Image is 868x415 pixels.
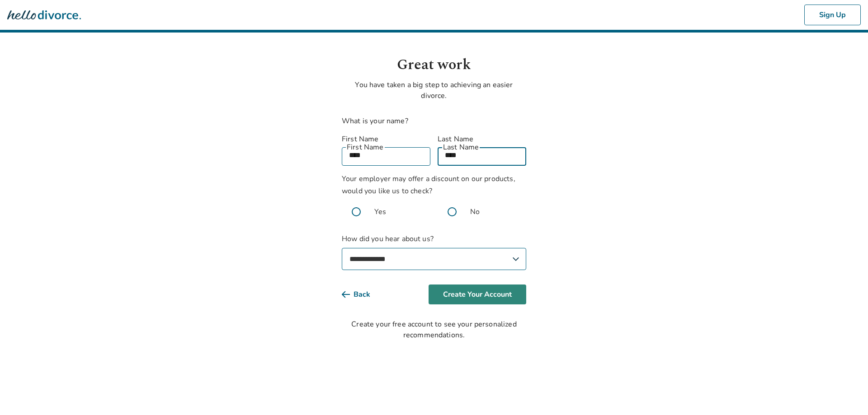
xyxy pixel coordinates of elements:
label: What is your name? [342,116,408,126]
span: Your employer may offer a discount on our products, would you like us to check? [342,174,515,196]
label: How did you hear about us? [342,233,526,270]
select: How did you hear about us? [342,248,526,270]
span: Yes [374,206,386,217]
button: Back [342,284,385,304]
h1: Great work [342,54,526,76]
label: Last Name [438,134,526,145]
label: First Name [342,134,430,145]
button: Create Your Account [429,284,526,304]
p: You have taken a big step to achieving an easier divorce. [342,79,526,101]
button: Sign Up [804,5,861,25]
iframe: Chat Widget [823,372,868,415]
span: No [470,206,480,217]
div: Create your free account to see your personalized recommendations. [342,319,526,340]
